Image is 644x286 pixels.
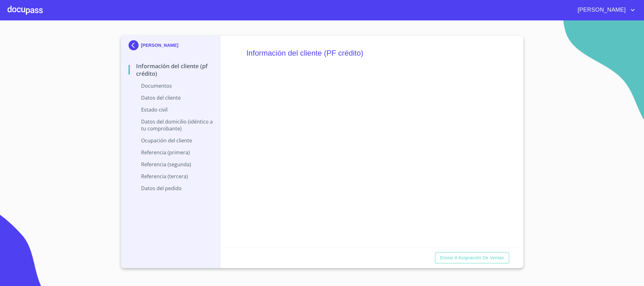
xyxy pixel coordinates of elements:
[129,161,213,168] p: Referencia (segunda)
[129,40,141,50] img: Docupass spot blue
[573,5,629,15] span: [PERSON_NAME]
[129,118,213,132] p: Datos del domicilio (idéntico a tu comprobante)
[435,252,509,264] button: Enviar a Asignación de Ventas
[129,185,213,192] p: Datos del pedido
[573,5,636,15] button: account of current user
[440,254,504,262] span: Enviar a Asignación de Ventas
[129,40,213,53] div: [PERSON_NAME]
[129,94,213,101] p: Datos del cliente
[129,173,213,180] p: Referencia (tercera)
[129,62,213,77] p: Información del cliente (PF crédito)
[129,82,213,89] p: Documentos
[129,137,213,144] p: Ocupación del Cliente
[141,43,179,48] p: [PERSON_NAME]
[129,106,213,113] p: Estado Civil
[246,40,494,66] h5: Información del cliente (PF crédito)
[129,149,213,156] p: Referencia (primera)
